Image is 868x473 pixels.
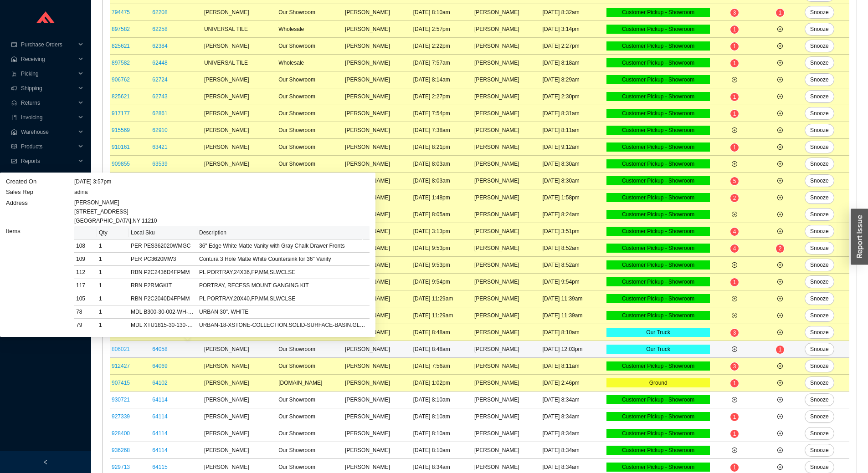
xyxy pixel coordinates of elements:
[805,444,834,457] button: Snooze
[805,326,834,339] button: Snooze
[733,245,736,252] span: 4
[777,414,783,419] span: plus-circle
[777,77,783,82] span: plus-circle
[473,38,541,55] td: [PERSON_NAME]
[541,240,605,257] td: [DATE] 8:52am
[21,81,76,96] span: Shipping
[606,25,710,34] div: Customer Pickup - Showroom
[202,156,277,173] td: [PERSON_NAME]
[112,346,130,352] a: 806021
[777,60,783,66] span: plus-circle
[541,122,605,139] td: [DATE] 8:11am
[805,410,834,423] button: Snooze
[733,60,736,66] span: 1
[730,110,739,118] sup: 1
[277,4,343,21] td: Our Showroom
[730,194,739,202] sup: 2
[411,122,473,139] td: [DATE] 7:38am
[805,124,834,137] button: Snooze
[21,96,76,110] span: Returns
[805,40,834,52] button: Snooze
[732,161,737,167] span: plus-circle
[810,446,829,455] span: Snooze
[810,244,829,253] span: Snooze
[541,38,605,55] td: [DATE] 2:27pm
[152,127,167,133] a: 62910
[152,430,167,437] a: 64114
[152,380,167,386] a: 64102
[810,294,829,303] span: Snooze
[411,223,473,240] td: [DATE] 3:13pm
[343,71,411,88] td: [PERSON_NAME]
[805,174,834,187] button: Snooze
[152,346,167,352] a: 64058
[606,126,710,135] div: Customer Pickup - Showroom
[541,257,605,274] td: [DATE] 8:52am
[112,161,130,167] a: 909855
[473,274,541,290] td: [PERSON_NAME]
[606,58,710,67] div: Customer Pickup - Showroom
[810,176,829,185] span: Snooze
[152,464,167,470] a: 64115
[732,127,737,133] span: plus-circle
[810,210,829,219] span: Snooze
[411,189,473,206] td: [DATE] 1:48pm
[21,168,76,183] span: System
[473,105,541,122] td: [PERSON_NAME]
[5,198,74,226] td: Address
[541,189,605,206] td: [DATE] 1:58pm
[74,253,97,266] td: 109
[810,75,829,84] span: Snooze
[202,139,277,156] td: [PERSON_NAME]
[733,195,736,201] span: 2
[805,275,834,288] button: Snooze
[411,139,473,156] td: [DATE] 8:21pm
[277,105,343,122] td: Our Showroom
[777,144,783,150] span: plus-circle
[805,107,834,120] button: Snooze
[541,173,605,189] td: [DATE] 8:30am
[777,330,783,335] span: plus-circle
[732,212,737,217] span: plus-circle
[74,279,97,292] td: 117
[21,37,76,52] span: Purchase Orders
[732,262,737,268] span: plus-circle
[541,156,605,173] td: [DATE] 8:30am
[606,159,710,168] div: Customer Pickup - Showroom
[810,8,829,17] span: Snooze
[152,9,167,15] a: 62208
[11,158,17,164] span: fund
[112,9,130,15] a: 794475
[202,105,277,122] td: [PERSON_NAME]
[473,139,541,156] td: [PERSON_NAME]
[112,26,130,32] a: 897582
[732,77,737,82] span: plus-circle
[805,73,834,86] button: Snooze
[152,397,167,403] a: 64114
[810,378,829,387] span: Snooze
[541,55,605,71] td: [DATE] 8:18am
[343,21,411,38] td: [PERSON_NAME]
[152,447,167,453] a: 64114
[777,195,783,200] span: plus-circle
[810,277,829,286] span: Snooze
[112,110,130,117] a: 917177
[777,26,783,32] span: plus-circle
[5,187,74,198] td: Sales Rep
[606,227,710,236] div: Customer Pickup - Showroom
[730,9,739,17] sup: 3
[411,156,473,173] td: [DATE] 8:03am
[732,313,737,318] span: plus-circle
[777,262,783,268] span: plus-circle
[805,56,834,69] button: Snooze
[473,223,541,240] td: [PERSON_NAME]
[473,4,541,21] td: [PERSON_NAME]
[277,21,343,38] td: Wholesale
[810,126,829,135] span: Snooze
[810,311,829,320] span: Snooze
[473,173,541,189] td: [PERSON_NAME]
[541,274,605,290] td: [DATE] 9:54pm
[473,55,541,71] td: [PERSON_NAME]
[112,93,130,100] a: 825621
[343,139,411,156] td: [PERSON_NAME]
